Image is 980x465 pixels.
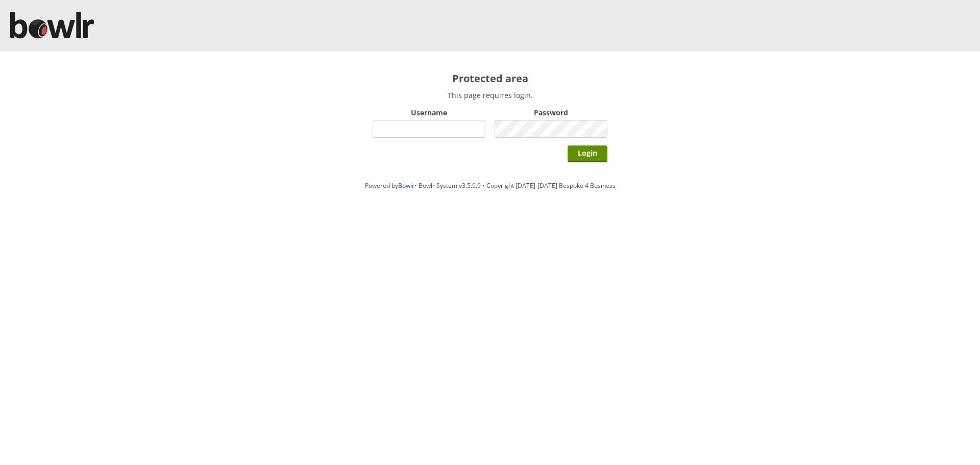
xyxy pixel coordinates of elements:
label: Username [373,108,485,117]
input: Login [568,145,607,162]
a: Bowlr [398,181,414,190]
p: This page requires login. [373,90,607,100]
label: Password [495,108,607,117]
span: Powered by • Bowlr System v3.5.9.9 • Copyright [DATE]-[DATE] Bespoke 4 Business [365,181,616,190]
h2: Protected area [373,71,607,85]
